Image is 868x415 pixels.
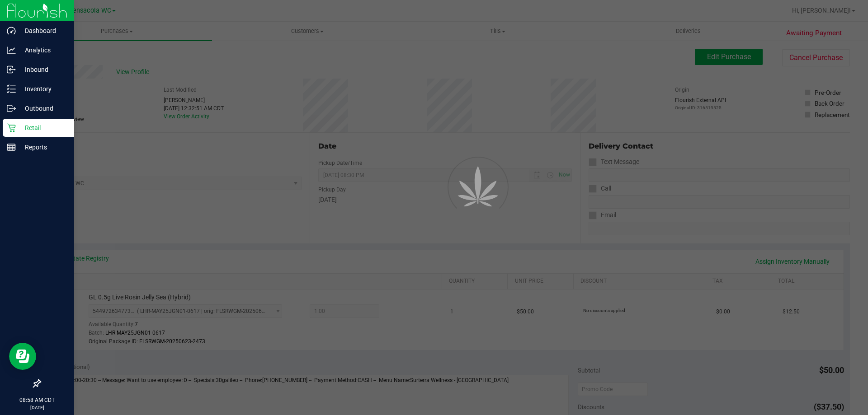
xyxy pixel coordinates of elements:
p: Analytics [16,45,70,56]
p: Dashboard [16,25,70,36]
p: Inbound [16,64,70,75]
inline-svg: Dashboard [7,26,16,35]
inline-svg: Inbound [7,65,16,74]
p: Reports [16,142,70,153]
inline-svg: Analytics [7,46,16,55]
p: [DATE] [4,404,70,411]
inline-svg: Outbound [7,104,16,113]
p: Inventory [16,84,70,94]
inline-svg: Inventory [7,84,16,93]
p: Outbound [16,103,70,114]
p: 08:58 AM CDT [4,396,70,404]
p: Retail [16,122,70,133]
iframe: Resource center [9,343,36,370]
inline-svg: Retail [7,123,16,132]
inline-svg: Reports [7,143,16,152]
